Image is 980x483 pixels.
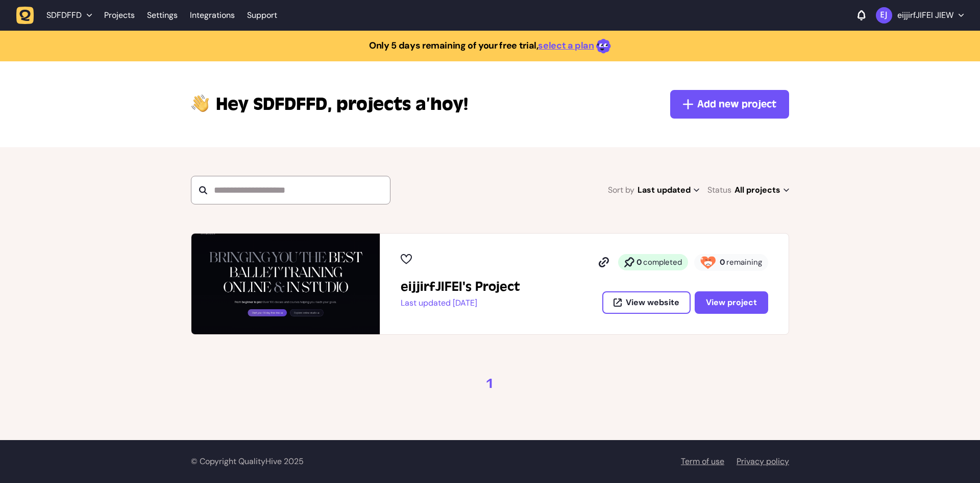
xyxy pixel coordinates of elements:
[46,10,82,20] span: SDFDFFD
[190,6,235,25] a: Integrations
[147,6,178,25] a: Settings
[596,39,611,54] img: emoji
[681,456,724,467] a: Term of use
[401,279,520,295] h2: eijjirfJIFEI's Project
[737,456,789,467] a: Privacy policy
[602,291,691,314] button: View website
[369,39,538,52] strong: Only 5 days remaining of your free trial,
[636,257,642,267] strong: 0
[216,92,468,117] p: projects a’hoy!
[707,183,731,197] span: Status
[638,183,699,197] span: Last updated
[626,298,679,307] span: View website
[726,257,762,267] span: remaining
[697,97,776,111] span: Add new project
[191,92,210,113] img: hi-hand
[486,376,494,392] a: 1
[876,7,892,24] img: eijjirfJIFEI JIEW
[216,92,332,117] span: SDFDFFD
[191,234,380,334] img: eijjirfJIFEI's Project
[247,10,277,20] a: Support
[191,456,304,467] span: © Copyright QualityHive 2025
[876,7,964,24] button: eijjirfJIFEI JIEW
[734,183,789,197] span: All projects
[643,257,682,267] span: completed
[897,10,953,20] p: eijjirfJIFEI JIEW
[401,298,520,308] p: Last updated [DATE]
[16,6,98,25] button: SDFDFFD
[695,291,768,314] button: View project
[538,39,594,52] a: select a plan
[670,90,789,119] button: Add new project
[104,6,135,25] a: Projects
[608,183,634,197] span: Sort by
[706,298,757,307] span: View project
[720,257,725,267] strong: 0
